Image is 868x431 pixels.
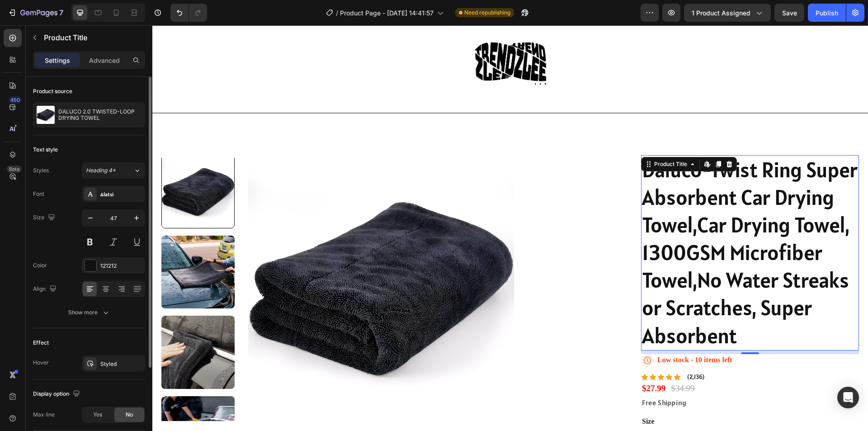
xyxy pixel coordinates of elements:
[33,166,49,175] div: Styles
[33,261,47,270] div: Color
[490,372,706,382] p: Free Shipping
[33,304,145,321] button: Show more
[33,411,55,419] div: Max line
[33,359,49,367] div: Hover
[100,190,143,199] div: Alatsi
[489,391,503,402] legend: Size
[59,7,63,18] p: 7
[170,4,207,22] div: Undo/Redo
[93,411,102,419] span: Yes
[774,4,804,22] button: Save
[518,357,543,370] div: $34.99
[33,190,44,198] div: Font
[152,25,868,431] iframe: To enrich screen reader interactions, please activate Accessibility in Grammarly extension settings
[33,212,57,224] div: Size
[336,8,338,18] span: /
[489,357,514,370] div: $27.99
[44,32,142,43] p: Product Title
[45,56,70,65] p: Settings
[500,135,537,143] div: Product Title
[33,87,72,95] div: Product source
[9,96,22,104] div: 450
[86,166,116,175] span: Heading 4*
[33,339,49,347] div: Effect
[782,9,797,17] span: Save
[4,4,67,22] button: 7
[89,56,120,65] p: Advanced
[68,308,110,317] div: Show more
[816,8,838,18] div: Publish
[489,130,707,325] h1: Daluco-Twist Ring Super Absorbent Car Drying Towel,Car Drying Towel, 1300GSM Microfiber Towel,No ...
[33,388,82,400] div: Display option
[505,330,580,340] p: Low stock - 10 items left
[33,146,58,154] div: Text style
[692,8,750,18] span: 1 product assigned
[837,387,859,408] div: Open Intercom Messenger
[808,4,846,22] button: Publish
[100,262,143,270] div: 121212
[7,166,22,173] div: Beta
[58,109,142,121] p: DALUCO 2.0 TWISTED-LOOP DRYING TOWEL
[535,348,552,356] p: (2,136)
[100,360,143,368] div: Styled
[340,8,434,18] span: Product Page - [DATE] 14:41:57
[33,283,58,295] div: Align
[126,411,133,419] span: No
[37,106,55,124] img: product feature img
[464,9,510,17] span: Need republishing
[82,162,145,179] button: Heading 4*
[684,4,771,22] button: 1 product assigned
